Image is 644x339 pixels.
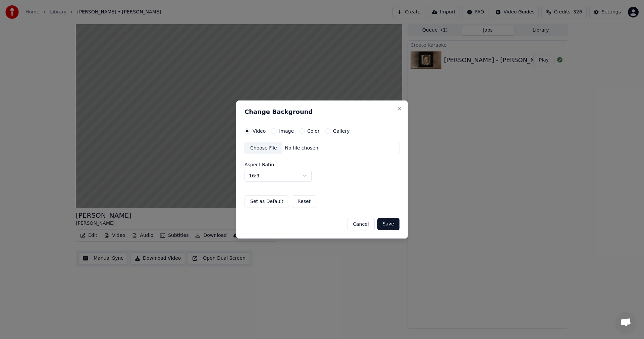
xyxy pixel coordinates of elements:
label: Color [307,129,320,133]
h2: Change Background [245,109,399,115]
button: Cancel [347,218,374,230]
label: Gallery [333,129,350,133]
div: No file chosen [282,145,321,152]
label: Video [253,129,266,133]
label: Aspect Ratio [245,162,399,167]
div: Choose File [245,142,282,154]
button: Save [377,218,399,230]
button: Reset [292,195,316,207]
button: Set as Default [245,195,289,207]
label: Image [279,129,294,133]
